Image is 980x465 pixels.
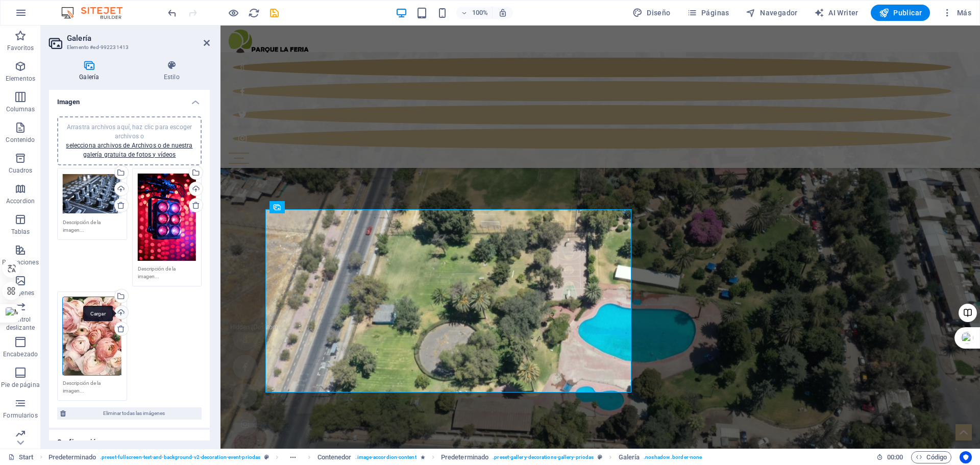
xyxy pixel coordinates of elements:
[48,451,96,463] span: Haz clic para seleccionar y doble clic para editar
[6,105,35,113] p: Columnas
[317,451,352,463] span: Haz clic para seleccionar y doble clic para editar
[6,197,35,205] p: Accordion
[6,136,35,144] p: Contenido
[871,5,930,21] button: Publicar
[49,60,134,82] h4: Galería
[472,7,488,19] h6: 100%
[268,7,280,19] i: Guardar (Ctrl+S)
[7,289,34,297] p: Imágenes
[248,7,260,19] button: reload
[264,454,269,460] i: Este elemento es un preajuste personalizable
[8,451,34,463] a: Haz clic para cancelar la selección y doble clic para abrir páginas
[632,8,671,18] span: Diseño
[67,34,210,43] h2: Galería
[619,451,640,463] span: Haz clic para seleccionar y doble clic para editar
[67,43,189,52] h3: Elemento #ed-992231413
[879,8,922,18] span: Publicar
[48,451,702,463] nav: breadcrumb
[887,451,903,463] span: 00 00
[894,453,896,461] span: :
[69,407,199,420] span: Eliminar todas las imágenes
[63,297,121,375] div: pexels-secret-garden-931177.jpg
[114,305,129,320] a: Cargar
[441,451,488,463] span: Haz clic para seleccionar y doble clic para editar
[598,454,602,460] i: Este elemento es un preajuste personalizable
[683,5,733,21] button: Páginas
[57,407,202,420] button: Eliminar todas las imágenes
[3,350,38,358] p: Encabezado
[11,228,30,236] p: Tablas
[456,7,493,19] button: 100%
[938,5,975,21] button: Más
[66,124,192,158] span: Arrastra archivos aquí, haz clic para escoger archivos o
[942,8,971,18] span: Más
[746,8,798,18] span: Navegador
[493,451,594,463] span: . preset-gallery-decorations-gallery-priodas
[911,451,951,463] button: Código
[248,7,260,19] i: Volver a cargar página
[138,174,197,261] div: celebracion-del-dia-mundial-del-teatro-fnAnDfYj0G34EH2Zgr03nA.jpg
[227,7,239,19] button: Haz clic para salir del modo de previsualización y seguir editando
[960,451,972,463] button: Usercentrics
[1,381,39,389] p: Pie de página
[421,454,425,460] i: El elemento contiene una animación
[9,166,33,175] p: Cuadros
[814,8,859,18] span: AI Writer
[3,411,37,420] p: Formularios
[166,7,178,19] button: undo
[355,451,416,463] span: . image-accordion-content
[2,258,38,266] p: Prestaciones
[644,451,702,463] span: . noshadow .border-none
[166,7,178,19] i: Deshacer: Cambiar imágenes de la galería (Ctrl+Z)
[49,430,210,448] h4: Configuración
[66,142,192,158] a: selecciona archivos de Archivos o de nuestra galería gratuita de fotos y vídeos
[687,8,729,18] span: Páginas
[6,75,35,83] p: Elementos
[628,5,675,21] button: Diseño
[916,451,947,463] span: Código
[63,174,121,214] div: primer-plano-de-control-de-musica-D0UAd7mCKYtMkty75Cjx5Q.jpg
[7,44,34,52] p: Favoritos
[498,8,507,17] i: Al redimensionar, ajustar el nivel de zoom automáticamente para ajustarse al dispositivo elegido.
[49,90,210,108] h4: Imagen
[268,7,280,19] button: save
[134,60,210,82] h4: Estilo
[100,451,260,463] span: . preset-fullscreen-text-and-background-v2-decoration-event-priodas
[876,451,903,463] h6: Tiempo de la sesión
[810,5,863,21] button: AI Writer
[742,5,802,21] button: Navegador
[59,7,135,19] img: Editor Logo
